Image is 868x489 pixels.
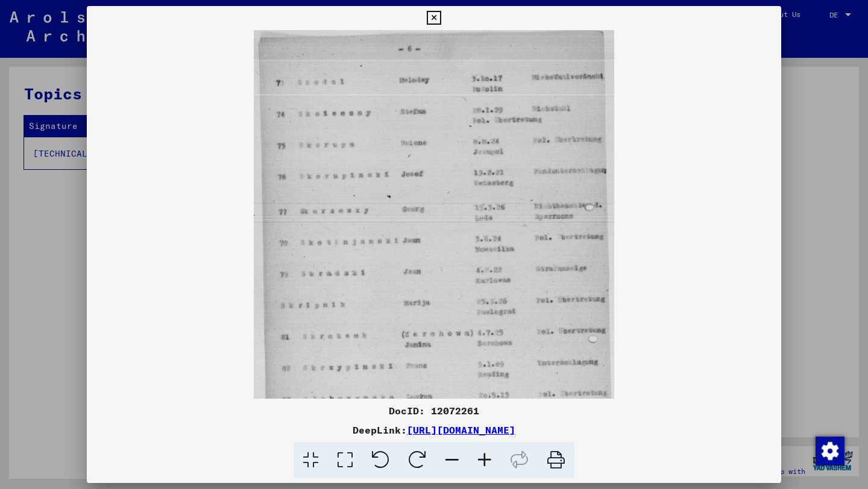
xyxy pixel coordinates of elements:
[389,405,479,417] font: DocID: 12072261
[353,424,407,436] font: DeepLink:
[816,437,844,466] img: Change consent
[407,424,515,436] a: [URL][DOMAIN_NAME]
